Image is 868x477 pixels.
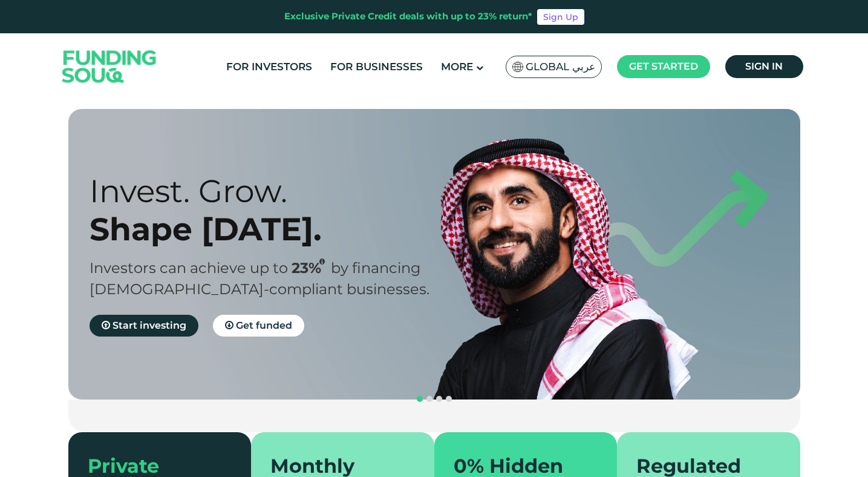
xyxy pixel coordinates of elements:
div: Exclusive Private Credit deals with up to 23% return* [284,10,532,24]
a: For Businesses [327,57,426,77]
span: Get started [629,61,698,72]
a: Sign Up [537,9,584,25]
button: navigation [425,394,434,404]
img: Logo [50,36,169,97]
button: navigation [444,394,454,404]
span: Investors can achieve up to [90,259,288,277]
span: Global عربي [526,60,595,74]
a: Sign in [725,55,803,78]
a: Get funded [213,315,304,337]
img: SA Flag [512,62,523,72]
div: Shape [DATE]. [90,210,455,248]
button: navigation [434,394,444,404]
i: 23% IRR (expected) ~ 15% Net yield (expected) [319,258,325,265]
span: 23% [292,259,331,277]
a: Start investing [90,315,198,337]
div: Invest. Grow. [90,172,455,210]
span: Get funded [236,320,292,331]
a: For Investors [223,57,315,77]
button: navigation [415,394,425,404]
span: More [441,61,473,73]
span: Start investing [113,320,186,331]
span: Sign in [745,61,783,72]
